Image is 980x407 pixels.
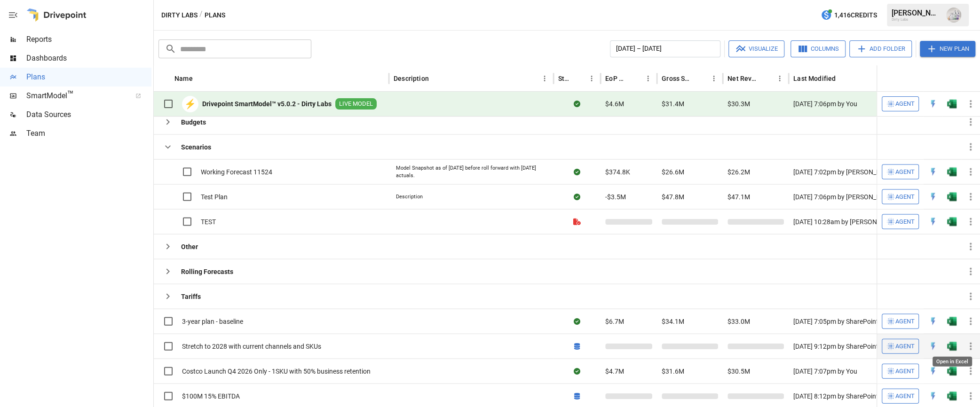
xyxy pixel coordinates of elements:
[947,341,956,351] img: g5qfjXmAAAAABJRU5ErkJggg==
[793,75,836,82] div: Last Modified
[662,167,684,176] span: $26.6M
[694,72,707,85] button: Sort
[182,391,240,400] span: $100M 15% EBITDA
[605,167,630,176] span: $374.8K
[947,366,956,376] img: g5qfjXmAAAAABJRU5ErkJggg==
[628,72,641,85] button: Sort
[161,9,198,21] button: Dirty Labs
[707,72,720,85] button: Gross Sales column menu
[573,217,581,226] div: File is not a valid Drivepoint model
[26,71,151,83] span: Plans
[181,291,201,301] b: Tariffs
[605,75,627,82] div: EoP Cash
[662,99,684,109] span: $31.4M
[920,41,975,57] button: New Plan
[967,72,980,85] button: Sort
[947,217,956,226] div: Open in Excel
[947,391,956,400] div: Open in Excel
[727,167,750,176] span: $26.2M
[895,366,915,376] span: Agent
[789,358,906,383] div: [DATE] 7:07pm by You
[895,391,915,401] span: Agent
[605,99,624,109] span: $4.6M
[947,192,956,201] img: g5qfjXmAAAAABJRU5ErkJggg==
[928,192,938,201] img: quick-edit-flash.b8aec18c.svg
[574,316,580,326] div: Sync complete
[181,117,206,126] b: Budgets
[182,341,321,351] span: Stretch to 2028 with current channels and SKUs
[394,75,429,82] div: Description
[335,100,377,109] span: LIVE MODEL
[727,192,750,201] span: $47.1M
[928,341,938,351] div: Open in Quick Edit
[817,7,881,24] button: 1,416Credits
[574,167,580,176] div: Sync complete
[928,192,938,201] div: Open in Quick Edit
[928,217,938,226] div: Open in Quick Edit
[928,316,938,326] div: Open in Quick Edit
[834,9,877,21] span: 1,416 Credits
[760,72,773,85] button: Sort
[396,193,423,201] div: Description
[574,366,580,376] div: Sync complete
[430,72,443,85] button: Sort
[928,167,938,176] img: quick-edit-flash.b8aec18c.svg
[892,8,940,17] div: [PERSON_NAME]
[928,167,938,176] div: Open in Quick Edit
[727,99,750,109] span: $30.3M
[641,72,655,85] button: EoP Cash column menu
[26,34,151,45] span: Reports
[895,191,915,202] span: Agent
[194,72,207,85] button: Sort
[947,316,956,326] div: Open in Excel
[181,266,233,276] b: Rolling Forecasts
[182,366,371,376] span: Costco Launch Q4 2026 Only - 1SKU with 50% business retention
[947,167,956,176] img: g5qfjXmAAAAABJRU5ErkJggg==
[928,391,938,400] img: quick-edit-flash.b8aec18c.svg
[946,8,961,23] img: Emmanuelle Johnson
[882,214,919,229] button: Agent
[181,242,198,251] b: Other
[789,333,906,358] div: [DATE] 9:12pm by SharePoint A
[882,189,919,204] button: Agent
[574,391,580,400] div: Sync in progress.
[849,40,912,57] button: Add Folder
[727,366,750,376] span: $30.5M
[201,192,228,201] span: Test Plan
[574,192,580,201] div: Sync complete
[662,75,693,82] div: Gross Sales
[605,366,624,376] span: $4.7M
[882,388,919,403] button: Agent
[892,17,940,22] div: Dirty Labs
[67,89,74,101] span: ™
[605,192,626,201] span: -$3.5M
[202,99,332,109] b: Drivepoint SmartModel™ v5.0.2 - Dirty Labs
[610,40,720,57] button: [DATE] – [DATE]
[928,316,938,326] img: quick-edit-flash.b8aec18c.svg
[396,164,546,179] div: Model Snapshot as of [DATE] before roll forward with [DATE] actuals.
[182,316,243,326] span: 3-year plan - baseline
[882,96,919,111] button: Agent
[789,159,906,184] div: [DATE] 7:02pm by [PERSON_NAME]
[882,338,919,353] button: Agent
[928,341,938,351] img: quick-edit-flash.b8aec18c.svg
[947,341,956,351] div: Open in Excel
[773,72,786,85] button: Net Revenue column menu
[789,92,906,117] div: [DATE] 7:06pm by You
[662,316,684,326] span: $34.1M
[940,2,967,28] button: Emmanuelle Johnson
[947,192,956,201] div: Open in Excel
[201,167,272,176] span: Working Forecast 11524
[199,9,203,21] div: /
[182,96,198,112] div: ⚡
[572,72,585,85] button: Sort
[728,40,784,57] button: Visualize
[947,99,956,109] div: Open in Excel
[947,316,956,326] img: g5qfjXmAAAAABJRU5ErkJggg==
[947,366,956,376] div: Open in Excel
[790,40,846,57] button: Columns
[928,366,938,376] img: quick-edit-flash.b8aec18c.svg
[174,75,193,82] div: Name
[895,216,915,227] span: Agent
[882,313,919,329] button: Agent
